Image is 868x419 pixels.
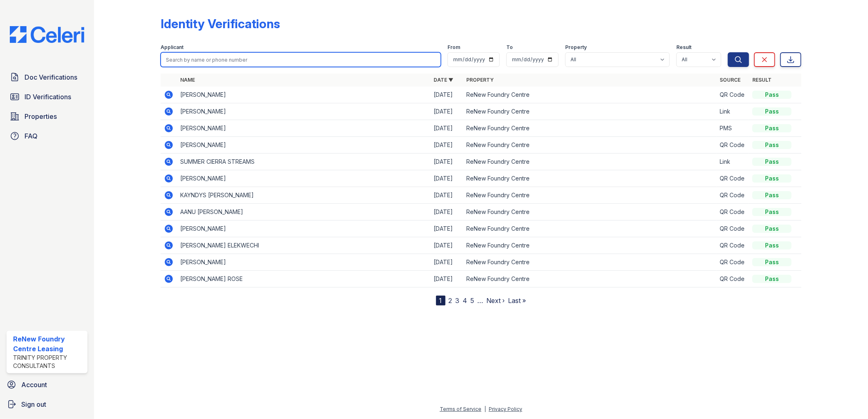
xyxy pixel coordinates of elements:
[25,92,71,102] span: ID Verifications
[430,237,463,254] td: [DATE]
[463,170,716,187] td: ReNew Foundry Centre
[716,254,749,271] td: QR Code
[487,296,505,305] a: Next ›
[430,154,463,170] td: [DATE]
[7,89,87,105] a: ID Verifications
[463,254,716,271] td: ReNew Foundry Centre
[463,154,716,170] td: ReNew Foundry Centre
[720,77,740,83] a: Source
[430,170,463,187] td: [DATE]
[161,16,280,31] div: Identity Verifications
[7,128,87,144] a: FAQ
[463,204,716,221] td: ReNew Foundry Centre
[13,334,84,354] div: ReNew Foundry Centre Leasing
[463,120,716,137] td: ReNew Foundry Centre
[177,237,430,254] td: [PERSON_NAME] ELEKWECHI
[440,406,481,412] a: Terms of Service
[565,44,587,51] label: Property
[180,77,195,83] a: Name
[177,271,430,288] td: [PERSON_NAME] ROSE
[716,120,749,137] td: PMS
[752,141,792,149] div: Pass
[752,241,792,250] div: Pass
[463,103,716,120] td: ReNew Foundry Centre
[508,296,526,305] a: Last »
[13,354,84,370] div: Trinity Property Consultants
[177,120,430,137] td: [PERSON_NAME]
[3,377,91,393] a: Account
[478,296,483,305] span: …
[177,87,430,103] td: [PERSON_NAME]
[430,103,463,120] td: [DATE]
[716,187,749,204] td: QR Code
[752,225,792,233] div: Pass
[177,103,430,120] td: [PERSON_NAME]
[716,271,749,288] td: QR Code
[430,271,463,288] td: [DATE]
[752,258,792,266] div: Pass
[161,52,441,67] input: Search by name or phone number
[716,103,749,120] td: Link
[716,154,749,170] td: Link
[506,44,513,51] label: To
[456,296,460,305] a: 3
[676,44,691,51] label: Result
[752,275,792,283] div: Pass
[430,137,463,154] td: [DATE]
[25,131,38,141] span: FAQ
[449,296,452,305] a: 2
[25,111,57,121] span: Properties
[430,221,463,237] td: [DATE]
[463,221,716,237] td: ReNew Foundry Centre
[177,137,430,154] td: [PERSON_NAME]
[716,204,749,221] td: QR Code
[21,380,47,390] span: Account
[484,406,486,412] div: |
[177,154,430,170] td: SUMMER CIERRA STREAMS
[752,77,772,83] a: Result
[471,296,474,305] a: 5
[752,174,792,183] div: Pass
[752,208,792,216] div: Pass
[716,170,749,187] td: QR Code
[434,77,453,83] a: Date ▼
[430,120,463,137] td: [DATE]
[463,296,468,305] a: 4
[177,170,430,187] td: [PERSON_NAME]
[430,254,463,271] td: [DATE]
[752,124,792,132] div: Pass
[25,72,77,82] span: Doc Verifications
[752,107,792,116] div: Pass
[466,77,494,83] a: Property
[716,137,749,154] td: QR Code
[3,396,91,412] a: Sign out
[463,87,716,103] td: ReNew Foundry Centre
[430,187,463,204] td: [DATE]
[463,137,716,154] td: ReNew Foundry Centre
[716,221,749,237] td: QR Code
[7,69,87,85] a: Doc Verifications
[463,237,716,254] td: ReNew Foundry Centre
[489,406,522,412] a: Privacy Policy
[463,187,716,204] td: ReNew Foundry Centre
[716,87,749,103] td: QR Code
[430,204,463,221] td: [DATE]
[177,204,430,221] td: AANU [PERSON_NAME]
[752,91,792,99] div: Pass
[752,191,792,199] div: Pass
[7,108,87,125] a: Properties
[436,296,445,305] div: 1
[3,26,91,43] img: CE_Logo_Blue-a8612792a0a2168367f1c8372b55b34899dd931a85d93a1a3d3e32e68fde9ad4.png
[752,158,792,166] div: Pass
[716,237,749,254] td: QR Code
[161,44,183,51] label: Applicant
[177,254,430,271] td: [PERSON_NAME]
[430,87,463,103] td: [DATE]
[177,221,430,237] td: [PERSON_NAME]
[447,44,460,51] label: From
[21,399,46,409] span: Sign out
[463,271,716,288] td: ReNew Foundry Centre
[177,187,430,204] td: KAYNDYS [PERSON_NAME]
